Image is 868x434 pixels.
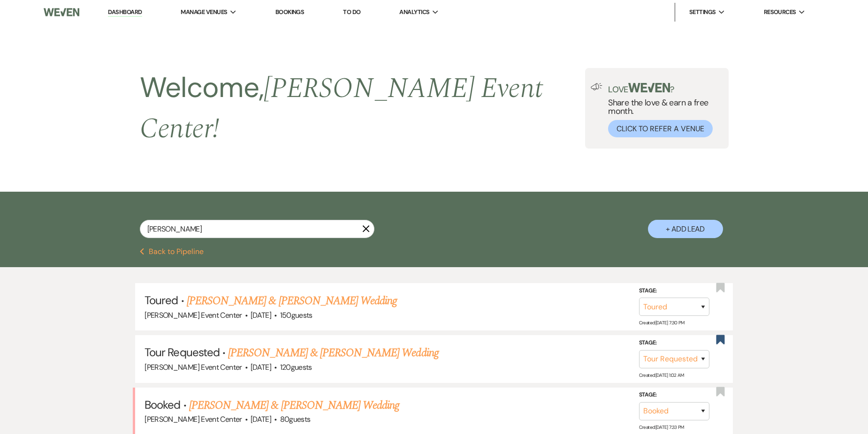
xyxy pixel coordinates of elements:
[639,320,685,326] span: Created: [DATE] 7:30 PM
[280,414,311,424] span: 80 guests
[187,292,397,309] a: [PERSON_NAME] & [PERSON_NAME] Wedding
[145,310,242,320] span: [PERSON_NAME] Event Center
[689,7,716,17] span: Settings
[145,362,242,372] span: [PERSON_NAME] Event Center
[628,83,670,92] img: weven-logo-green.svg
[639,424,684,430] span: Created: [DATE] 7:33 PM
[591,83,602,90] img: loud-speaker-illustration.svg
[108,8,142,17] a: Dashboard
[399,7,429,17] span: Analytics
[608,120,713,137] button: Click to Refer a Venue
[189,397,399,414] a: [PERSON_NAME] & [PERSON_NAME] Wedding
[251,362,271,372] span: [DATE]
[608,83,723,94] p: Love ?
[280,362,312,372] span: 120 guests
[140,248,204,255] button: Back to Pipeline
[639,286,709,296] label: Stage:
[140,67,543,150] span: [PERSON_NAME] Event Center !
[639,338,709,348] label: Stage:
[602,83,723,137] div: Share the love & earn a free month.
[251,414,271,424] span: [DATE]
[251,310,271,320] span: [DATE]
[145,397,180,412] span: Booked
[639,372,684,378] span: Created: [DATE] 1:02 AM
[639,390,709,400] label: Stage:
[44,2,79,22] img: Weven Logo
[140,68,586,149] h2: Welcome,
[145,345,220,359] span: Tour Requested
[764,7,796,17] span: Resources
[280,310,312,320] span: 150 guests
[181,7,227,17] span: Manage Venues
[145,293,178,307] span: Toured
[145,414,242,424] span: [PERSON_NAME] Event Center
[140,220,374,238] input: Search by name, event date, email address or phone number
[228,344,438,361] a: [PERSON_NAME] & [PERSON_NAME] Wedding
[275,8,305,16] a: Bookings
[648,220,723,238] button: + Add Lead
[343,8,360,16] a: To Do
